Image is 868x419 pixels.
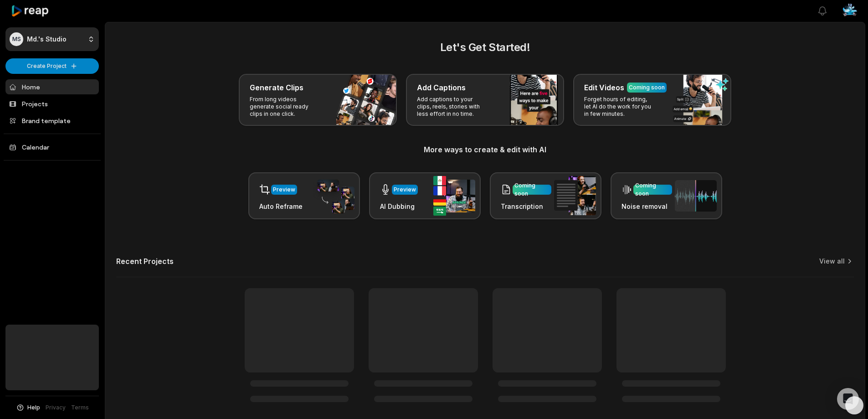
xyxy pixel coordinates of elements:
button: Create Project [5,58,99,74]
a: Privacy [46,403,66,412]
img: noise_removal.png [675,180,717,212]
p: Md.'s Studio [27,35,67,43]
div: Coming soon [514,181,550,198]
h3: More ways to create & edit with AI [116,144,854,155]
a: Brand template [5,113,99,128]
img: auto_reframe.png [313,178,354,214]
p: Forget hours of editing, let AI do the work for you in few minutes. [584,96,655,118]
h3: Transcription [501,202,551,211]
span: Help [27,403,40,412]
a: Calendar [5,140,99,155]
h3: Add Captions [417,82,466,93]
a: Projects [5,96,99,111]
div: Coming soon [635,181,670,198]
h2: Let's Get Started! [116,39,854,56]
a: View all [819,257,845,266]
button: Help [16,403,40,412]
img: ai_dubbing.png [433,176,475,216]
a: Terms [71,403,89,412]
p: Add captions to your clips, reels, stories with less effort in no time. [417,96,488,118]
div: Preview [273,186,295,194]
h3: Auto Reframe [259,202,303,211]
div: Coming soon [629,83,665,92]
div: MS [10,32,23,46]
h3: Edit Videos [584,82,624,93]
a: Home [5,79,99,94]
div: Preview [394,186,416,194]
h2: Recent Projects [116,257,174,266]
div: Open Intercom Messenger [837,388,859,410]
h3: AI Dubbing [380,202,418,211]
img: transcription.png [554,176,596,215]
h3: Generate Clips [250,82,303,93]
p: From long videos generate social ready clips in one click. [250,96,320,118]
h3: Noise removal [621,202,672,211]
